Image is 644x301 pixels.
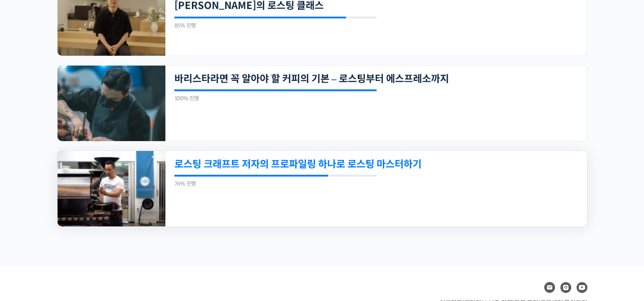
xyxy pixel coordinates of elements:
[3,226,59,249] a: 홈
[174,23,377,28] div: 85% 진행
[116,226,173,249] a: 설정
[139,240,150,247] span: 설정
[174,73,497,85] a: 바리스타라면 꼭 알아야 할 커피의 기본 – 로스팅부터 에스프레소까지
[174,181,377,186] div: 76% 진행
[174,158,497,170] a: 로스팅 크래프트 저자의 프로파일링 하나로 로스팅 마스터하기
[59,226,116,249] a: 대화
[174,96,377,101] div: 100% 진행
[28,240,34,247] span: 홈
[82,240,93,248] span: 대화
